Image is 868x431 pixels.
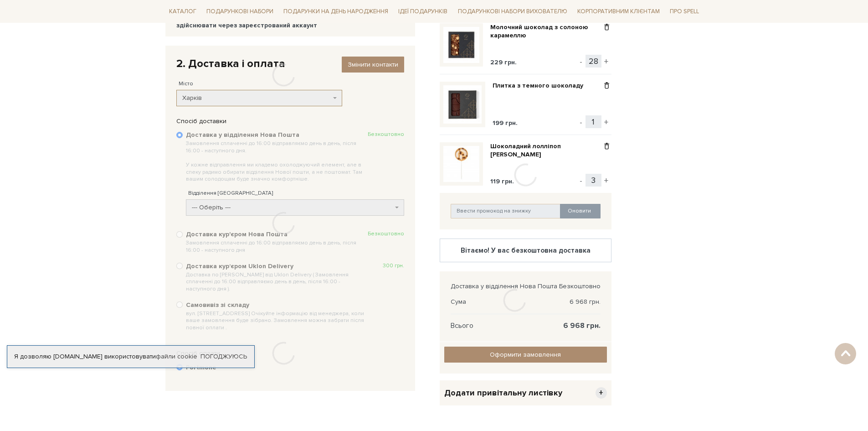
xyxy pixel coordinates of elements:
a: Корпоративним клієнтам [574,4,663,19]
a: Про Spell [666,5,703,19]
span: Оформити замовлення [490,351,561,358]
a: Подарункові набори [203,5,277,19]
span: Додати привітальну листівку [444,388,562,398]
div: Я дозволяю [DOMAIN_NAME] використовувати [7,353,254,361]
a: Ідеї подарунків [395,5,451,19]
a: файли cookie [156,353,197,360]
a: Каталог [165,5,200,19]
a: Подарункові набори вихователю [454,4,571,19]
span: + [596,387,607,399]
a: Подарунки на День народження [280,5,392,19]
